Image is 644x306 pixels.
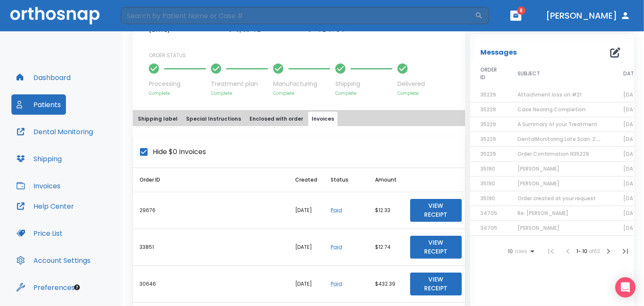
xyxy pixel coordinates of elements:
span: A Summary of your Treatment [518,121,597,128]
span: [PERSON_NAME] [518,224,559,232]
span: Attachment loss on #21 [518,91,581,98]
span: 1 - 10 [576,248,589,255]
span: [PERSON_NAME] [518,165,559,172]
button: Preferences [11,277,80,298]
button: Shipping [11,149,67,169]
span: 35229 [480,121,496,128]
button: Special Instructions [183,112,244,126]
button: Shipping label [134,112,181,126]
p: Messages [480,47,517,58]
th: Order ID [133,168,288,192]
span: Re: [PERSON_NAME] [518,210,568,217]
a: Paid [331,207,342,214]
a: Paid [331,243,342,251]
th: 29676 [133,192,288,229]
span: Case Nearing Completion [518,106,586,113]
th: 30646 [133,266,288,303]
span: [DATE] [623,210,641,217]
p: Delivered [397,80,425,88]
button: Account Settings [11,250,96,270]
th: Status [324,168,368,192]
span: Order created at your request [518,195,596,202]
button: Help Center [11,196,79,216]
button: Enclosed with order [246,112,307,126]
a: Paid [331,280,342,287]
p: Shipping [335,80,392,88]
input: Search by Patient Name or Case # [121,7,475,24]
span: DATE [623,70,636,77]
span: of 63 [589,248,600,255]
span: 8 [517,6,526,15]
button: Dashboard [11,67,76,88]
p: ORDER STATUS [149,52,459,59]
span: ORDER ID [480,66,497,81]
button: Dental Monitoring [11,121,98,142]
p: Complete [149,90,206,96]
button: Price List [11,223,68,243]
p: Complete [397,90,425,96]
p: Manufacturing [273,80,330,88]
td: [DATE] [288,266,324,303]
span: 35229 [480,150,496,157]
span: [DATE] [623,195,641,202]
button: Invoices [11,176,66,196]
span: 35229 [480,106,496,113]
span: Hide $0 Invoices [153,147,206,157]
div: Tooltip anchor [73,284,81,291]
span: 35190 [480,195,495,202]
span: SUBJECT [518,70,540,77]
button: View Receipt [410,273,462,295]
span: 10 [508,248,513,254]
span: 35229 [480,91,496,98]
div: tabs [134,112,463,126]
td: [DATE] [288,229,324,266]
img: Orthosnap [10,7,100,24]
th: 33851 [133,229,288,266]
span: rows [513,248,527,254]
span: [DATE] [623,106,641,113]
a: View Receipt [410,206,462,213]
button: Invoices [308,112,337,126]
td: $432.39 [368,266,403,303]
span: Order Confirmation N35229 [518,150,589,157]
p: Processing [149,80,206,88]
a: View Receipt [410,243,462,250]
a: View Receipt [410,280,462,287]
span: [PERSON_NAME] [518,180,559,187]
th: Amount [368,168,403,192]
span: [DATE] [623,150,641,157]
button: [PERSON_NAME] [543,8,634,23]
span: 34705 [480,224,497,232]
p: Complete [335,90,392,96]
span: [DATE] [623,91,641,98]
button: Patients [11,94,66,115]
span: 35229 [480,135,496,143]
span: 35190 [480,180,495,187]
p: Complete [273,90,330,96]
div: Open Intercom Messenger [615,277,636,298]
td: [DATE] [288,192,324,229]
td: $12.33 [368,192,403,229]
span: [DATE] [623,165,641,172]
td: $12.74 [368,229,403,266]
p: Complete [211,90,268,96]
p: Treatment plan [211,80,268,88]
span: [DATE] [623,121,641,128]
span: 34705 [480,210,497,217]
span: 35190 [480,165,495,172]
span: [DATE] [623,135,641,143]
button: View Receipt [410,236,462,259]
button: View Receipt [410,199,462,222]
span: [DATE] [623,180,641,187]
th: Created [288,168,324,192]
span: [DATE] [623,224,641,232]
